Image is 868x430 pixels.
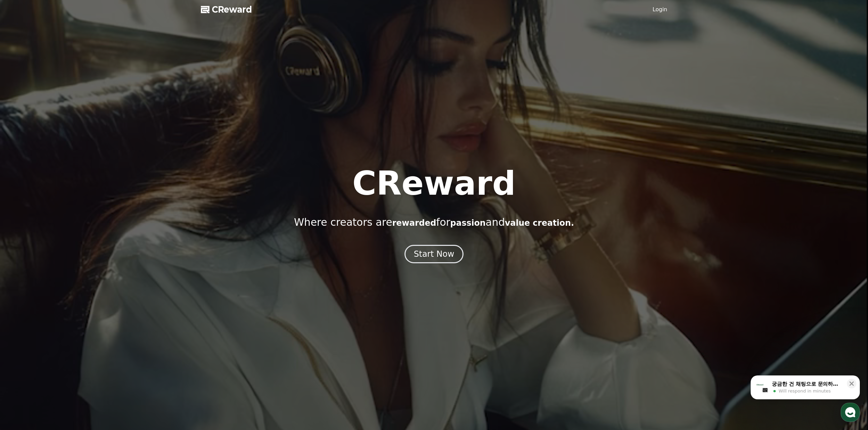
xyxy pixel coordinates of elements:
[505,218,574,228] span: value creation.
[414,249,454,260] div: Start Now
[201,4,252,15] a: CReward
[450,218,486,228] span: passion
[404,252,464,258] a: Start Now
[294,216,574,228] p: Where creators are for and
[652,5,667,14] a: Login
[352,167,516,200] h1: CReward
[392,218,436,228] span: rewarded
[212,4,252,15] span: CReward
[404,245,464,263] button: Start Now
